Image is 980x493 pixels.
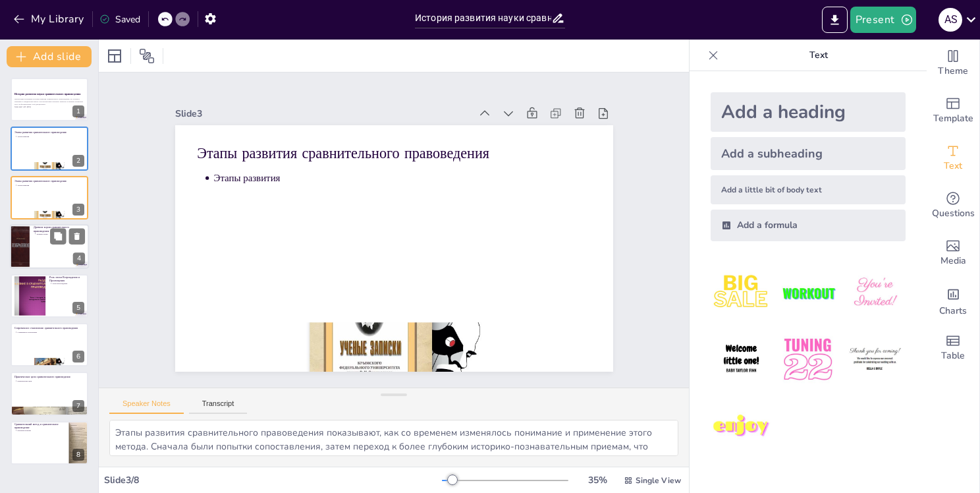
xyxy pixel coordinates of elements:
[927,229,979,277] div: Add images, graphics, shapes or video
[72,400,84,412] div: 7
[11,323,88,366] div: 6
[10,9,90,30] button: My Library
[711,262,772,324] img: 1.jpeg
[927,324,979,372] div: Add a table
[933,111,973,126] span: Template
[711,396,772,457] img: 7.jpeg
[711,329,772,390] img: 4.jpeg
[415,9,551,28] input: Insert title
[944,159,962,173] span: Text
[109,399,184,414] button: Speaker Notes
[14,179,84,183] p: Этапы развития сравнительного правоведения
[14,105,84,108] p: Generated with [URL]
[17,184,84,187] p: Этапы развития
[927,87,979,134] div: Add ready made slides
[17,135,84,138] p: Этапы развития
[777,329,838,390] img: 5.jpeg
[104,474,442,486] div: Slide 3 / 8
[11,274,88,318] div: 5
[724,40,913,71] p: Text
[844,262,906,324] img: 3.jpeg
[72,351,84,362] div: 6
[11,176,88,219] div: 3
[17,429,65,432] p: Различия понятий
[939,7,962,33] button: A S
[104,45,125,67] div: Layout
[11,421,88,465] div: 8
[927,277,979,324] div: Add charts and graphs
[940,254,966,268] span: Media
[14,422,65,430] p: Сравнительный метод и сравнительное правоведение
[927,40,979,87] div: Change the overall theme
[711,137,906,170] div: Add a subheading
[927,182,979,229] div: Get real-time input from your audience
[139,48,155,64] span: Position
[99,13,140,26] div: Saved
[72,155,84,167] div: 2
[14,375,84,379] p: Практические цели сравнительного правоведения
[711,210,906,241] div: Add a formula
[711,175,906,204] div: Add a little bit of body text
[10,224,89,269] div: 4
[17,331,84,333] p: Современное становление
[11,372,88,415] div: 7
[941,349,965,363] span: Table
[34,226,85,233] p: Древние корни сравнительного правоведения
[7,46,92,67] button: Add slide
[14,130,84,134] p: Этапы развития сравнительного правоведения
[37,233,86,235] p: Древние корни
[281,2,528,186] div: Slide 3
[72,204,84,216] div: 3
[777,262,838,324] img: 2.jpeg
[11,127,88,170] div: 2
[939,8,962,32] div: A S
[850,7,916,33] button: Present
[14,98,84,105] p: Презентация посвящена истории развития сравнительного правоведения, его этапам и значению в юриди...
[582,474,613,486] div: 35 %
[72,105,84,117] div: 1
[73,253,85,265] div: 4
[69,229,85,245] button: Delete Slide
[189,399,248,414] button: Transcript
[72,449,84,461] div: 8
[14,92,80,96] strong: История развития науки сравнительного правоведения
[72,302,84,314] div: 5
[822,7,848,33] button: Export to PowerPoint
[11,78,88,121] div: 1
[50,229,66,245] button: Duplicate Slide
[636,475,681,486] span: Single View
[49,275,84,283] p: Роль эпохи Возрождения и Просвещения
[939,304,967,318] span: Charts
[17,380,84,383] p: Практические цели
[938,64,968,78] span: Theme
[273,43,604,292] p: Этапы развития сравнительного правоведения
[14,326,84,330] p: Современное становление сравнительного правоведения
[711,92,906,132] div: Add a heading
[274,76,587,310] p: Этапы развития
[52,282,84,285] p: Эпоха Возрождения
[927,134,979,182] div: Add text boxes
[932,206,975,221] span: Questions
[844,329,906,390] img: 6.jpeg
[109,420,678,456] textarea: Этапы развития сравнительного правоведения показывают, как со временем изменялось понимание и при...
